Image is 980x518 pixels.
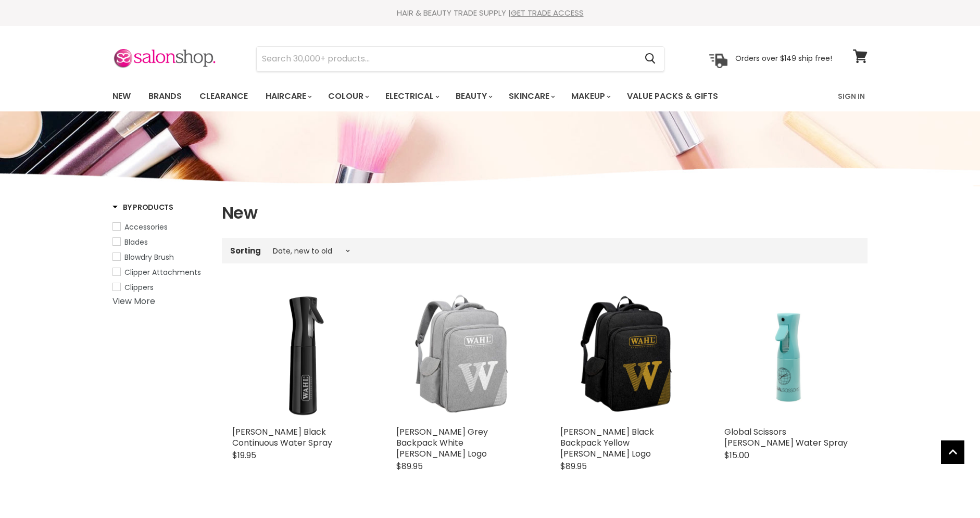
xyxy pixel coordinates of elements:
[230,246,261,255] label: Sorting
[99,8,881,18] div: HAIR & BEAUTY TRADE SUPPLY |
[619,85,726,107] a: Value Packs & Gifts
[232,426,332,449] a: [PERSON_NAME] Black Continuous Water Spray
[724,449,749,461] span: $15.00
[112,267,209,278] a: Clipper Attachments
[99,81,881,111] nav: Main
[396,426,488,460] a: [PERSON_NAME] Grey Backpack White [PERSON_NAME] Logo
[112,221,209,233] a: Accessories
[560,288,693,421] img: Wahl Black Backpack Yellow Wahl Logo
[141,85,190,107] a: Brands
[112,282,209,293] a: Clippers
[560,426,654,460] a: [PERSON_NAME] Black Backpack Yellow [PERSON_NAME] Logo
[192,85,256,107] a: Clearance
[232,449,256,461] span: $19.95
[501,85,561,107] a: Skincare
[112,295,155,307] a: View More
[112,251,209,263] a: Blowdry Brush
[724,426,848,449] a: Global Scissors [PERSON_NAME] Water Spray
[396,288,529,421] img: Wahl Grey Backpack White Wahl Logo
[112,236,209,248] a: Blades
[563,85,617,107] a: Makeup
[560,460,587,472] span: $89.95
[724,288,857,421] a: Global Scissors Tiffani Water Spray
[378,85,446,107] a: Electrical
[124,282,154,293] span: Clippers
[832,85,871,107] a: Sign In
[258,85,318,107] a: Haircare
[320,85,375,107] a: Colour
[257,47,636,71] input: Search
[222,202,868,224] h1: New
[105,85,139,107] a: New
[105,81,779,111] ul: Main menu
[256,46,664,71] form: Product
[448,85,499,107] a: Beauty
[124,222,168,232] span: Accessories
[636,47,664,71] button: Search
[124,252,174,262] span: Blowdry Brush
[396,460,423,472] span: $89.95
[232,288,365,421] img: Wahl Black Continuous Water Spray
[124,237,148,247] span: Blades
[511,7,584,18] a: GET TRADE ACCESS
[124,267,201,277] span: Clipper Attachments
[727,288,854,421] img: Global Scissors Tiffani Water Spray
[112,202,173,212] h3: By Products
[735,54,832,63] p: Orders over $149 ship free!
